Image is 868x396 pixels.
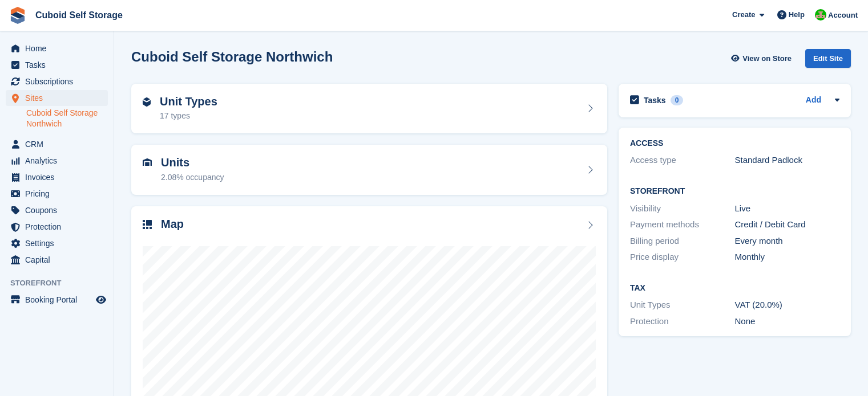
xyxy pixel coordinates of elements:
[630,235,735,248] div: Billing period
[805,49,851,68] div: Edit Site
[161,172,224,183] div: 2.08% occupancy
[131,49,333,64] h2: Cuboid Self Storage Northwich
[25,169,94,185] span: Invoices
[6,74,108,89] a: menu
[143,158,152,166] img: unit-icn-7be61d7bf1b0ce9d3e12c5938cc71ed9869f7b940bace4675aadf7bd6d80202e.svg
[6,90,108,106] a: menu
[735,299,840,312] div: VAT (20.0%)
[630,187,839,196] h2: Storefront
[9,7,26,24] img: stora-icon-8386f47178a22dfd0bd8f6a31ec36ba5ce8667c1dd55bd0f319d3a0aa187defe.svg
[630,284,839,293] h2: Tax
[644,95,666,105] h2: Tasks
[6,235,108,251] a: menu
[735,202,840,215] div: Live
[161,156,224,169] h2: Units
[630,139,839,148] h2: ACCESS
[25,90,94,106] span: Sites
[6,153,108,169] a: menu
[6,186,108,202] a: menu
[815,9,826,21] img: Mark Prince
[735,235,840,248] div: Every month
[143,97,151,107] img: unit-type-icn-2b2737a686de81e16bb02015468b77c625bbabd49415b5ef34ead5e3b44a266d.svg
[25,292,94,308] span: Booking Portal
[131,84,607,134] a: Unit Types 17 types
[6,136,108,152] a: menu
[6,169,108,185] a: menu
[25,153,94,169] span: Analytics
[735,315,840,328] div: None
[729,49,796,68] a: View on Store
[25,219,94,235] span: Protection
[735,154,840,167] div: Standard Padlock
[26,108,108,129] a: Cuboid Self Storage Northwich
[6,252,108,268] a: menu
[630,315,735,328] div: Protection
[735,218,840,231] div: Credit / Debit Card
[31,6,127,25] a: Cuboid Self Storage
[25,252,94,268] span: Capital
[131,145,607,195] a: Units 2.08% occupancy
[6,40,108,56] a: menu
[160,110,217,122] div: 17 types
[630,251,735,264] div: Price display
[25,186,94,202] span: Pricing
[6,202,108,218] a: menu
[828,10,858,21] span: Account
[6,292,108,308] a: menu
[671,95,684,105] div: 0
[25,74,94,89] span: Subscriptions
[630,218,735,231] div: Payment methods
[160,95,217,108] h2: Unit Types
[630,299,735,312] div: Unit Types
[805,49,851,72] a: Edit Site
[6,57,108,73] a: menu
[806,94,821,107] a: Add
[630,202,735,215] div: Visibility
[25,136,94,152] span: CRM
[732,9,755,21] span: Create
[630,154,735,167] div: Access type
[25,40,94,56] span: Home
[25,202,94,218] span: Coupons
[6,219,108,235] a: menu
[25,57,94,73] span: Tasks
[25,235,94,251] span: Settings
[742,53,792,64] span: View on Store
[94,293,108,307] a: Preview store
[735,251,840,264] div: Monthly
[143,220,152,229] img: map-icn-33ee37083ee616e46c38cad1a60f524a97daa1e2b2c8c0bc3eb3415660979fc1.svg
[10,277,114,289] span: Storefront
[161,218,184,231] h2: Map
[789,9,805,21] span: Help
